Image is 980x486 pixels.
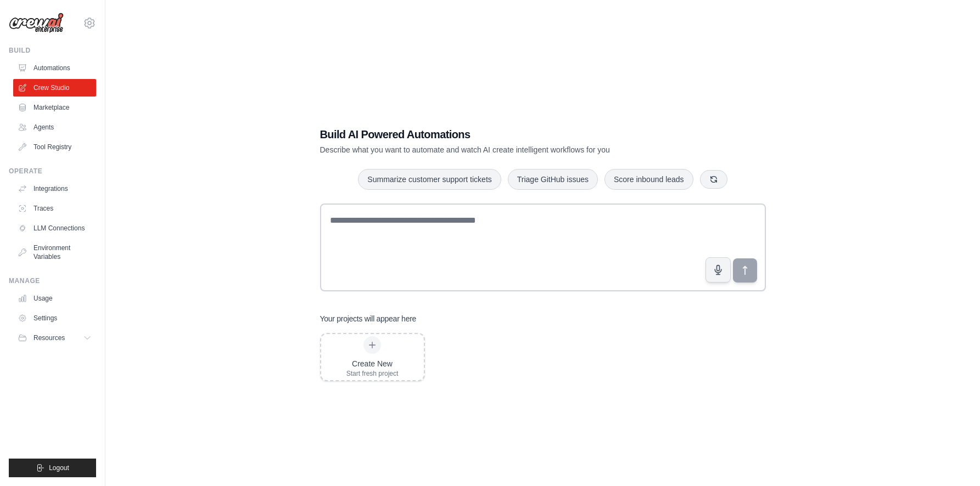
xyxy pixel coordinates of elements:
a: Integrations [13,180,96,197]
span: Logout [49,464,69,472]
a: Agents [13,118,96,136]
a: Traces [13,200,96,217]
a: Automations [13,59,96,77]
span: Resources [33,334,65,342]
a: Settings [13,309,96,327]
button: Get new suggestions [700,170,727,189]
h1: Build AI Powered Automations [320,127,689,142]
button: Triage GitHub issues [508,169,598,190]
button: Click to speak your automation idea [705,257,731,282]
button: Score inbound leads [604,169,693,190]
a: Marketplace [13,99,96,116]
img: Logo [9,13,64,33]
button: Resources [13,329,96,347]
a: Usage [13,290,96,307]
a: Crew Studio [13,79,96,97]
p: Describe what you want to automate and watch AI create intelligent workflows for you [320,144,689,155]
h3: Your projects will appear here [320,313,417,324]
button: Summarize customer support tickets [358,169,501,190]
div: Operate [9,167,96,176]
div: Create New [346,358,399,369]
div: Build [9,46,96,55]
button: Logout [9,459,96,477]
a: Environment Variables [13,239,96,265]
a: Tool Registry [13,138,96,156]
a: LLM Connections [13,219,96,237]
div: Start fresh project [346,369,399,378]
div: Manage [9,276,96,285]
